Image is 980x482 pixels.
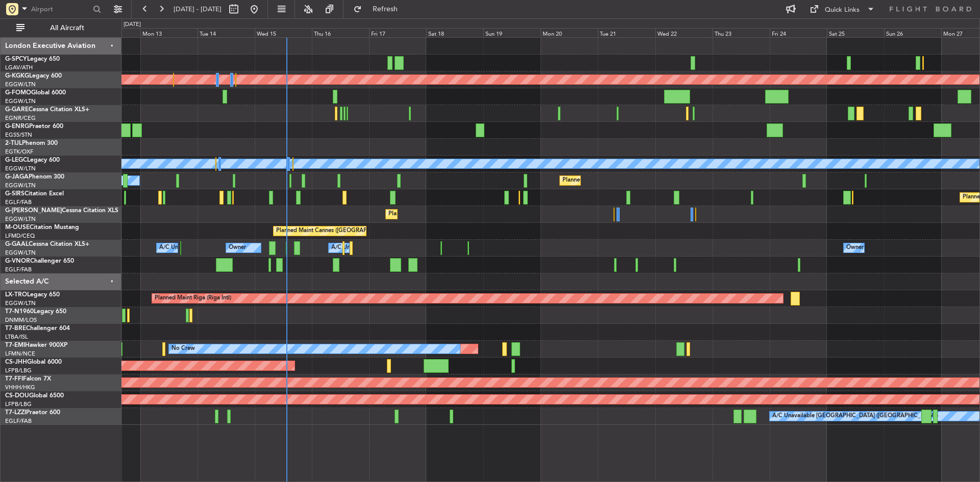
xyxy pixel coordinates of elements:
[331,240,374,256] div: A/C Unavailable
[11,20,111,36] button: All Aircraft
[5,165,36,172] a: EGGW/LTN
[541,28,598,37] div: Mon 20
[884,28,941,37] div: Sun 26
[5,224,30,231] span: M-OUSE
[5,342,25,348] span: T7-EMI
[140,28,198,37] div: Mon 13
[5,56,60,62] a: G-SPCYLegacy 650
[229,240,246,256] div: Owner
[5,316,37,324] a: DNMM/LOS
[562,173,723,188] div: Planned Maint [GEOGRAPHIC_DATA] ([GEOGRAPHIC_DATA])
[5,123,63,130] a: G-ENRGPraetor 600
[655,28,713,37] div: Wed 22
[255,28,312,37] div: Wed 15
[5,359,27,365] span: CS-JHH
[5,131,32,139] a: EGSS/STN
[5,208,62,214] span: G-[PERSON_NAME]
[5,258,74,264] a: G-VNORChallenger 650
[5,333,28,341] a: LTBA/ISL
[5,241,89,247] a: G-GAALCessna Citation XLS+
[5,107,29,113] span: G-GARE
[5,367,32,374] a: LFPB/LBG
[31,2,90,17] input: Airport
[5,157,27,163] span: G-LEGC
[5,73,62,79] a: G-KGKGLegacy 600
[174,5,222,14] span: [DATE] - [DATE]
[5,309,34,315] span: T7-N1960
[426,28,483,37] div: Sat 18
[5,299,36,307] a: EGGW/LTN
[312,28,369,37] div: Thu 16
[27,24,108,32] span: All Aircraft
[5,393,64,399] a: CS-DOUGlobal 6500
[5,249,36,257] a: EGGW/LTN
[5,97,36,105] a: EGGW/LTN
[5,191,64,197] a: G-SIRSCitation Excel
[5,174,29,180] span: G-JAGA
[5,241,29,247] span: G-GAAL
[5,174,64,180] a: G-JAGAPhenom 300
[5,325,70,332] a: T7-BREChallenger 604
[5,123,29,130] span: G-ENRG
[5,309,66,315] a: T7-N1960Legacy 650
[349,1,410,17] button: Refresh
[388,207,549,222] div: Planned Maint [GEOGRAPHIC_DATA] ([GEOGRAPHIC_DATA])
[5,400,32,408] a: LFPB/LBG
[5,215,36,223] a: EGGW/LTN
[5,325,26,332] span: T7-BRE
[713,28,770,37] div: Thu 23
[5,114,36,122] a: EGNR/CEG
[5,350,35,358] a: LFMN/NCE
[5,148,33,156] a: EGTK/OXF
[5,56,27,62] span: G-SPCY
[5,208,118,214] a: G-[PERSON_NAME]Cessna Citation XLS
[5,198,32,206] a: EGLF/FAB
[5,157,60,163] a: G-LEGCLegacy 600
[5,224,79,231] a: M-OUSECitation Mustang
[5,73,29,79] span: G-KGKG
[5,292,60,298] a: LX-TROLegacy 650
[5,90,66,96] a: G-FOMOGlobal 6000
[198,28,255,37] div: Tue 14
[5,384,35,391] a: VHHH/HKG
[5,410,60,416] a: T7-LZZIPraetor 600
[171,341,195,357] div: No Crew
[5,90,31,96] span: G-FOMO
[5,359,62,365] a: CS-JHHGlobal 6000
[5,232,35,240] a: LFMD/CEQ
[5,292,27,298] span: LX-TRO
[483,28,541,37] div: Sun 19
[124,20,141,29] div: [DATE]
[5,342,67,348] a: T7-EMIHawker 900XP
[5,107,89,113] a: G-GARECessna Citation XLS+
[5,191,24,197] span: G-SIRS
[5,140,22,146] span: 2-TIJL
[276,223,397,239] div: Planned Maint Cannes ([GEOGRAPHIC_DATA])
[5,182,36,189] a: EGGW/LTN
[369,28,426,37] div: Fri 17
[825,5,860,15] div: Quick Links
[364,6,407,13] span: Refresh
[772,409,938,424] div: A/C Unavailable [GEOGRAPHIC_DATA] ([GEOGRAPHIC_DATA])
[159,240,202,256] div: A/C Unavailable
[770,28,827,37] div: Fri 24
[5,376,23,382] span: T7-FFI
[5,410,26,416] span: T7-LZZI
[804,1,880,17] button: Quick Links
[5,64,33,71] a: LGAV/ATH
[827,28,884,37] div: Sat 25
[846,240,864,256] div: Owner
[5,393,29,399] span: CS-DOU
[5,81,36,88] a: EGGW/LTN
[5,417,32,425] a: EGLF/FAB
[5,376,51,382] a: T7-FFIFalcon 7X
[5,258,30,264] span: G-VNOR
[155,291,231,306] div: Planned Maint Riga (Riga Intl)
[598,28,655,37] div: Tue 21
[5,140,58,146] a: 2-TIJLPhenom 300
[5,266,32,273] a: EGLF/FAB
